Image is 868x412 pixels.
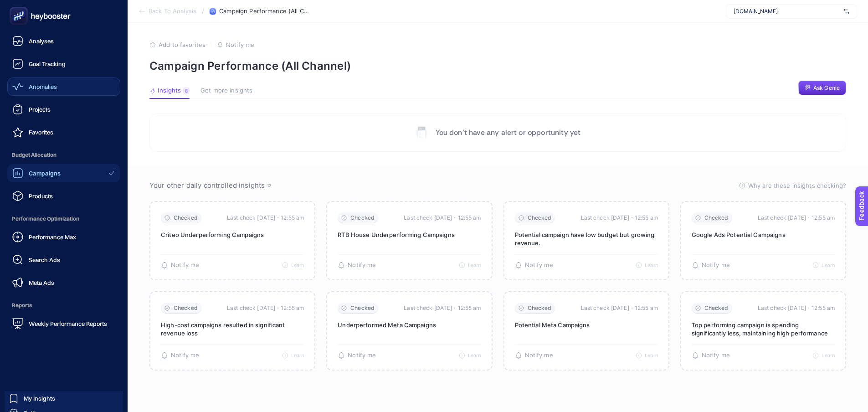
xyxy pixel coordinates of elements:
span: Back To Analysis [149,8,196,15]
a: Search Ads [7,251,120,269]
span: Feedback [5,3,35,10]
button: Learn [812,262,835,268]
span: Goal Tracking [29,60,66,67]
a: Weekly Performance Reports [7,314,120,333]
a: Campaigns [7,164,120,182]
button: Notify me [217,41,254,48]
div: 8 [183,87,190,94]
span: Meta Ads [29,279,54,286]
span: Notify me [171,352,199,359]
a: Performance Max [7,228,120,246]
span: Campaigns [29,170,61,177]
span: Checked [174,305,198,312]
span: Campaign Performance (All Channel) [219,8,310,15]
a: Anomalies [7,77,120,96]
span: Get more insights [200,87,252,94]
time: Last check [DATE]・12:55 am [758,304,835,313]
span: / [202,7,204,15]
span: Projects [29,106,51,113]
button: Add to favorites [149,41,205,48]
span: Reports [7,296,120,314]
p: Potential Meta Campaigns [515,321,658,329]
span: Notify me [525,352,553,359]
time: Last check [DATE]・12:55 am [227,304,304,313]
span: Learn [822,262,835,268]
button: Notify me [515,262,553,269]
span: Notify me [525,262,553,269]
a: Projects [7,100,120,118]
span: Anomalies [29,83,57,90]
span: Notify me [702,352,730,359]
span: Notify me [171,262,199,269]
span: Search Ads [29,256,60,263]
span: Checked [174,215,198,221]
span: Checked [350,215,375,221]
button: Notify me [692,352,730,359]
span: Notify me [348,262,376,269]
span: Add to favorites [159,41,205,48]
span: Performance Optimization [7,210,120,228]
p: RTB House Underperforming Campaigns [338,231,481,239]
span: Notify me [702,262,730,269]
time: Last check [DATE]・12:55 am [227,213,304,222]
button: Notify me [338,352,376,359]
span: Notify me [348,352,376,359]
span: Learn [291,352,304,359]
span: Products [29,192,53,200]
time: Last check [DATE]・12:55 am [404,213,481,222]
button: Learn [282,352,304,359]
span: Performance Max [29,233,76,241]
span: Learn [645,352,658,359]
span: Checked [704,305,729,312]
button: Learn [636,352,658,359]
span: Checked [350,305,375,312]
span: Checked [528,215,552,221]
button: Notify me [692,262,730,269]
span: Favorites [29,129,53,136]
span: Your other daily controlled insights [149,181,265,190]
p: Underperformed Meta Campaigns [338,321,481,329]
span: Learn [822,352,835,359]
a: My Insights [5,391,123,406]
span: Budget Allocation [7,146,120,164]
time: Last check [DATE]・12:55 am [581,304,658,313]
p: High-cost campaigns resulted in significant revenue loss [161,321,304,337]
span: Why are these insights checking? [748,181,846,190]
time: Last check [DATE]・12:55 am [581,213,658,222]
p: Potential campaign have low budget but growing revenue. [515,231,658,247]
span: Learn [291,262,304,268]
button: Notify me [338,262,376,269]
button: Notify me [515,352,553,359]
time: Last check [DATE]・12:55 am [404,304,481,313]
span: Checked [704,215,729,221]
p: Top performing campaign is spending significantly less, maintaining high performance [692,321,835,337]
button: Learn [459,262,481,268]
button: Notify me [161,352,199,359]
a: Goal Tracking [7,55,120,73]
a: Analyses [7,32,120,50]
p: Campaign Performance (All Channel) [149,59,846,72]
section: Passive Insight Packages [149,201,846,371]
span: Notify me [226,41,254,48]
span: Ask Genie [813,84,840,92]
span: Learn [468,352,481,359]
span: [DOMAIN_NAME] [734,8,840,15]
a: Products [7,187,120,205]
button: Notify me [161,262,199,269]
span: Learn [645,262,658,268]
button: Learn [282,262,304,268]
a: Meta Ads [7,273,120,292]
img: svg%3e [844,7,849,16]
span: Analyses [29,37,54,45]
button: Ask Genie [798,81,846,95]
span: My Insights [24,395,55,402]
button: Learn [812,352,835,359]
button: Learn [459,352,481,359]
span: Insights [158,87,181,94]
p: Google Ads Potential Campaigns [692,231,835,239]
button: Learn [636,262,658,268]
p: You don’t have any alert or opportunity yet [436,127,581,138]
span: Weekly Performance Reports [29,320,107,327]
time: Last check [DATE]・12:55 am [758,213,835,222]
a: Favorites [7,123,120,141]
